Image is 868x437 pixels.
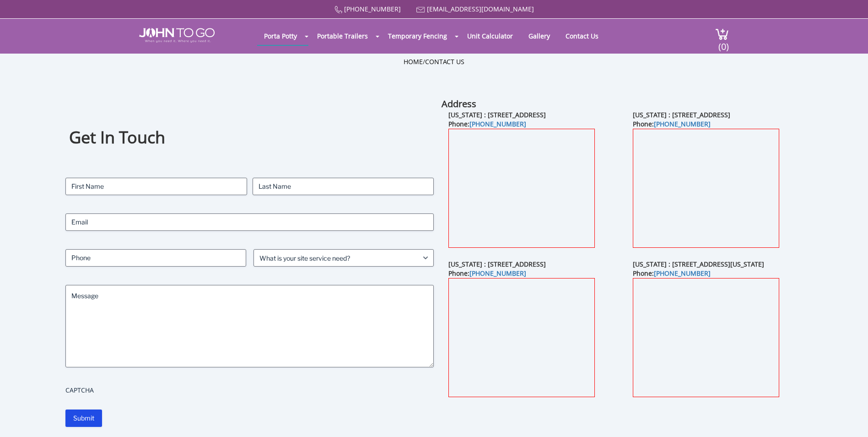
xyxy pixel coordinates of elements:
[427,5,534,13] a: [EMAIL_ADDRESS][DOMAIN_NAME]
[448,269,526,278] b: Phone:
[65,386,434,395] label: CAPTCHA
[257,27,304,45] a: Porta Potty
[718,33,729,53] span: (0)
[65,178,247,195] input: First Name
[65,410,102,427] input: Submit
[310,27,375,45] a: Portable Trailers
[448,110,546,119] b: [US_STATE] : [STREET_ADDRESS]
[404,57,423,66] a: Home
[715,28,729,40] img: cart a
[381,27,454,45] a: Temporary Fencing
[559,27,605,45] a: Contact Us
[442,98,476,110] b: Address
[469,269,526,278] a: [PHONE_NUMBER]
[654,269,711,278] a: [PHONE_NUMBER]
[334,6,342,14] img: Call
[460,27,520,45] a: Unit Calculator
[633,269,711,278] b: Phone:
[469,120,526,128] a: [PHONE_NUMBER]
[654,120,711,128] a: [PHONE_NUMBER]
[448,260,546,268] b: [US_STATE] : [STREET_ADDRESS]
[416,7,425,13] img: Mail
[404,57,464,66] ul: /
[69,126,430,149] h1: Get In Touch
[344,5,401,13] a: [PHONE_NUMBER]
[253,178,434,195] input: Last Name
[633,120,711,128] b: Phone:
[633,260,764,268] b: [US_STATE] : [STREET_ADDRESS][US_STATE]
[633,110,730,119] b: [US_STATE] : [STREET_ADDRESS]
[65,213,434,231] input: Email
[139,28,215,43] img: JOHN to go
[522,27,557,45] a: Gallery
[448,120,526,128] b: Phone:
[65,249,246,267] input: Phone
[425,57,464,66] a: Contact Us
